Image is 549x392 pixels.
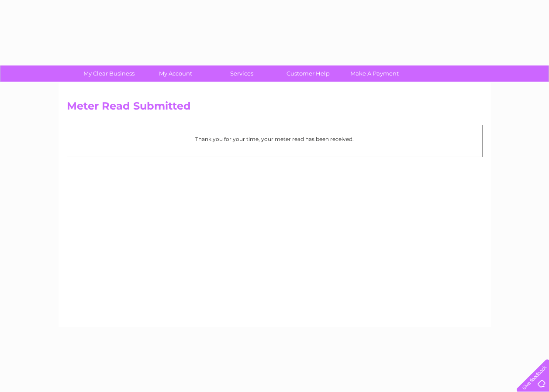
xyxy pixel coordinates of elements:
[338,65,411,82] a: Make A Payment
[139,65,211,82] a: My Account
[67,100,483,117] h2: Meter Read Submitted
[72,135,478,143] p: Thank you for your time, your meter read has been received.
[206,65,278,82] a: Services
[272,65,344,82] a: Customer Help
[73,65,145,82] a: My Clear Business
